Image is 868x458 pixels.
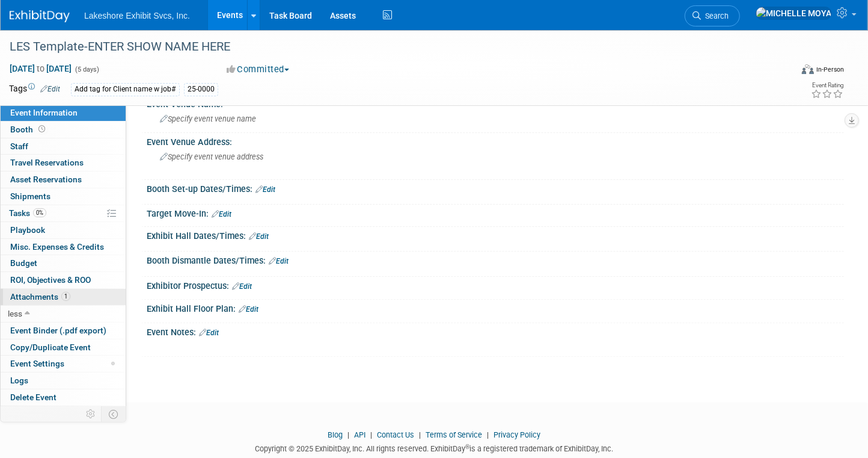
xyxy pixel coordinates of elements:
span: Attachments [10,292,70,302]
a: Edit [199,329,219,337]
span: to [35,64,46,73]
span: Specify event venue address [160,152,263,161]
a: Travel Reservations [1,155,126,171]
img: MICHELLE MOYA [756,7,832,20]
a: ROI, Objectives & ROO [1,272,126,288]
span: 0% [33,208,46,217]
span: Lakeshore Exhibit Svcs, Inc. [84,11,190,20]
td: Tags [9,82,60,96]
a: Playbook [1,222,126,238]
span: Asset Reservations [10,175,82,184]
span: Delete Event [10,392,57,402]
a: Logs [1,373,126,389]
span: | [484,430,492,439]
a: Event Settings [1,356,126,372]
div: Add tag for Client name w job# [71,83,180,96]
span: less [8,309,22,318]
a: Contact Us [377,430,414,439]
sup: ® [465,444,469,450]
a: Privacy Policy [494,430,540,439]
a: Event Information [1,105,126,121]
a: Edit [40,85,60,93]
div: Event Format [720,63,845,81]
a: Blog [328,430,343,439]
a: Delete Event [1,389,126,406]
span: Logs [10,376,28,385]
a: Edit [232,282,252,291]
span: Event Settings [10,359,64,368]
span: Travel Reservations [10,158,84,167]
div: Event Rating [811,82,843,88]
span: Search [701,11,729,20]
span: (5 days) [74,66,99,73]
span: Modified Layout [111,362,115,365]
a: Terms of Service [426,430,482,439]
span: Misc. Expenses & Credits [10,242,104,252]
div: In-Person [816,65,844,74]
span: | [367,430,375,439]
span: Event Binder (.pdf export) [10,326,106,335]
a: Edit [269,257,289,265]
button: Committed [222,63,294,76]
div: Event Venue Address: [147,133,844,148]
a: Edit [249,232,269,241]
img: Format-Inperson.png [802,64,814,74]
div: Exhibitor Prospectus: [147,277,844,292]
span: Booth not reserved yet [36,125,47,134]
span: ROI, Objectives & ROO [10,275,91,285]
div: LES Template-ENTER SHOW NAME HERE [5,36,773,58]
div: 25-0000 [184,83,218,96]
div: Exhibit Hall Dates/Times: [147,227,844,243]
span: Staff [10,141,28,151]
td: Toggle Event Tabs [102,406,126,422]
div: Booth Dismantle Dates/Times: [147,252,844,267]
span: | [416,430,424,439]
a: Staff [1,138,126,155]
span: Copy/Duplicate Event [10,342,91,352]
a: Asset Reservations [1,172,126,188]
div: Target Move-In: [147,205,844,220]
span: Specify event venue name [160,114,256,123]
a: Edit [239,305,258,314]
a: Booth [1,122,126,138]
a: Copy/Duplicate Event [1,339,126,356]
span: | [344,430,352,439]
td: Personalize Event Tab Strip [81,406,102,422]
span: Tasks [9,208,46,218]
a: API [354,430,365,439]
div: Event Notes: [147,323,844,339]
img: ExhibitDay [10,10,70,22]
a: Budget [1,255,126,271]
span: Shipments [10,191,50,201]
a: Search [685,5,740,26]
a: less [1,306,126,322]
a: Attachments1 [1,289,126,305]
a: Edit [212,210,231,218]
div: Exhibit Hall Floor Plan: [147,300,844,315]
span: Booth [10,125,47,134]
span: Budget [10,258,37,268]
a: Event Binder (.pdf export) [1,323,126,339]
a: Tasks0% [1,205,126,221]
a: Edit [255,185,275,194]
a: Shipments [1,188,126,205]
a: Misc. Expenses & Credits [1,239,126,255]
span: Event Information [10,108,78,117]
div: Booth Set-up Dates/Times: [147,180,844,196]
span: [DATE] [DATE] [9,63,72,74]
span: 1 [61,292,70,301]
span: Playbook [10,225,45,235]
